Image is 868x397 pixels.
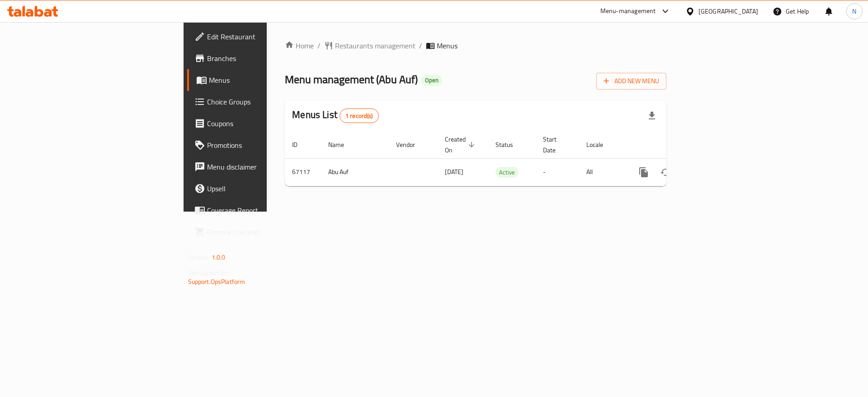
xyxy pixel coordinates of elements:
[187,134,329,156] a: Promotions
[285,131,727,186] table: enhanced table
[187,199,329,221] a: Coverage Report
[212,251,226,263] span: 1.0.0
[209,75,321,85] span: Menus
[285,40,666,51] nav: breadcrumb
[207,227,321,237] span: Grocery Checklist
[626,131,727,159] th: Actions
[495,139,525,150] span: Status
[187,178,329,199] a: Upsell
[207,118,321,129] span: Coupons
[285,69,418,90] span: Menu management ( Abu Auf )
[207,140,321,151] span: Promotions
[495,167,519,178] span: Active
[207,31,321,42] span: Edit Restaurant
[187,156,329,178] a: Menu disclaimer
[187,26,329,47] a: Edit Restaurant
[324,40,415,51] a: Restaurants management
[187,113,329,134] a: Coupons
[437,40,458,51] span: Menus
[633,161,655,183] button: more
[292,108,378,123] h2: Menus List
[536,158,579,186] td: -
[340,109,379,123] div: Total records count
[335,40,415,51] span: Restaurants management
[579,158,626,186] td: All
[187,91,329,113] a: Choice Groups
[600,6,656,17] div: Menu-management
[188,276,245,288] a: Support.OpsPlatform
[187,47,329,69] a: Branches
[207,183,321,194] span: Upsell
[604,76,659,87] span: Add New Menu
[207,161,321,172] span: Menu disclaimer
[321,158,389,186] td: Abu Auf
[207,205,321,216] span: Coverage Report
[445,166,463,178] span: [DATE]
[328,139,356,150] span: Name
[396,139,427,150] span: Vendor
[421,76,442,84] span: Open
[292,139,309,150] span: ID
[188,267,230,279] span: Get support on:
[852,6,856,16] span: N
[586,139,615,150] span: Locale
[187,69,329,91] a: Menus
[340,112,378,120] span: 1 record(s)
[543,134,568,156] span: Start Date
[419,40,422,51] li: /
[421,75,442,86] div: Open
[655,161,676,183] button: Change Status
[188,251,210,263] span: Version:
[641,105,663,127] div: Export file
[698,6,758,16] div: [GEOGRAPHIC_DATA]
[187,221,329,243] a: Grocery Checklist
[207,96,321,107] span: Choice Groups
[596,73,666,90] button: Add New Menu
[445,134,477,156] span: Created On
[207,53,321,64] span: Branches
